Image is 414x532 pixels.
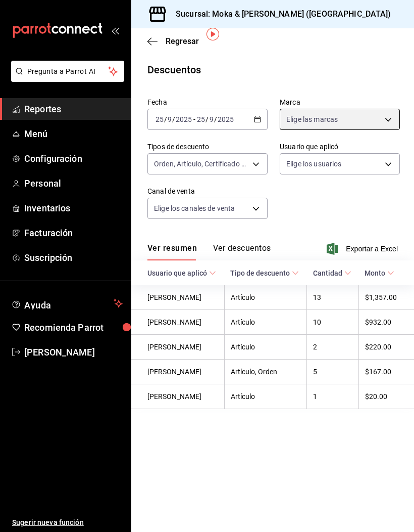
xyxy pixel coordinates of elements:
[358,360,414,384] th: $167.00
[172,115,175,123] span: /
[24,201,123,215] span: Inventarios
[329,243,398,255] button: Exportar a Excel
[214,115,217,123] span: /
[147,36,199,46] button: Regresar
[224,310,307,335] th: Artículo
[147,269,216,277] span: Usuario que aplicó
[193,115,195,123] span: -
[147,99,268,106] label: Fecha
[131,384,224,409] th: [PERSON_NAME]
[307,335,358,360] th: 2
[217,115,234,123] input: ----
[206,28,219,40] img: Tooltip marker
[147,143,268,150] label: Tipos de descuento
[24,127,123,141] span: Menú
[358,285,414,310] th: $1,357.00
[24,345,123,359] span: [PERSON_NAME]
[24,251,123,264] span: Suscripción
[307,384,358,409] th: 1
[11,61,124,82] button: Pregunta a Parrot AI
[224,285,307,310] th: Artículo
[307,285,358,310] th: 13
[175,115,192,123] input: ----
[358,384,414,409] th: $20.00
[24,102,123,116] span: Reportes
[131,335,224,360] th: [PERSON_NAME]
[24,176,123,190] span: Personal
[167,115,172,123] input: --
[27,66,109,77] span: Pregunta a Parrot AI
[166,36,199,46] span: Regresar
[155,115,164,123] input: --
[147,62,201,77] div: Descuentos
[12,517,123,528] span: Sugerir nueva función
[358,335,414,360] th: $220.00
[164,115,167,123] span: /
[224,384,307,409] th: Artículo
[154,203,235,213] span: Elige los canales de venta
[147,243,197,260] button: Ver resumen
[131,310,224,335] th: [PERSON_NAME]
[313,269,351,277] span: Cantidad
[358,310,414,335] th: $932.00
[196,115,205,123] input: --
[224,335,307,360] th: Artículo
[131,285,224,310] th: [PERSON_NAME]
[280,99,400,106] label: Marca
[365,269,394,277] span: Monto
[286,159,341,169] span: Elige los usuarios
[111,26,119,34] button: open_drawer_menu
[24,152,123,165] span: Configuración
[224,360,307,384] th: Artículo, Orden
[168,8,391,20] h3: Sucursal: Moka & [PERSON_NAME] ([GEOGRAPHIC_DATA])
[230,269,299,277] span: Tipo de descuento
[154,159,249,169] span: Orden, Artículo, Certificado de regalo
[24,321,123,334] span: Recomienda Parrot
[286,114,338,124] span: Elige las marcas
[131,360,224,384] th: [PERSON_NAME]
[24,297,110,309] span: Ayuda
[205,115,209,123] span: /
[147,243,271,260] div: navigation tabs
[307,310,358,335] th: 10
[147,188,268,195] label: Canal de venta
[280,143,400,150] label: Usuario que aplicó
[209,115,214,123] input: --
[24,226,123,240] span: Facturación
[307,360,358,384] th: 5
[213,243,271,260] button: Ver descuentos
[7,73,124,84] a: Pregunta a Parrot AI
